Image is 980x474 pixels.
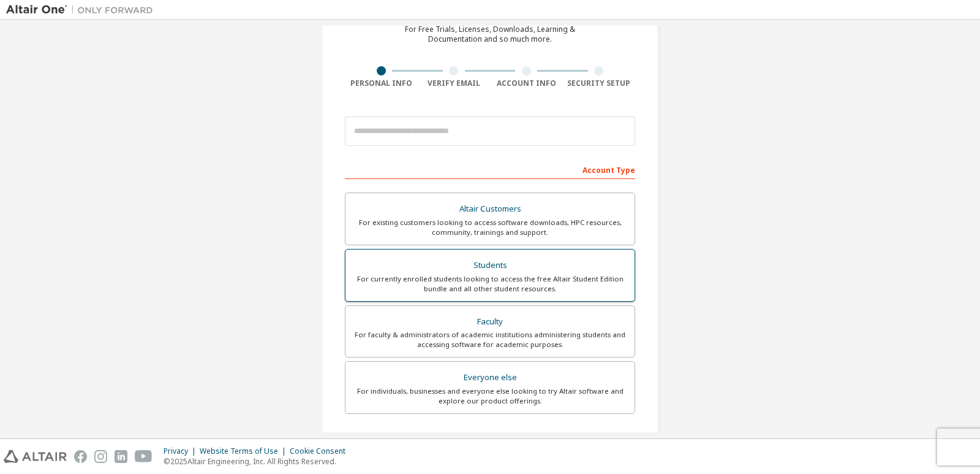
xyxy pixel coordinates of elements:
img: youtube.svg [135,450,153,463]
p: © 2025 Altair Engineering, Inc. All Rights Reserved. [164,456,353,467]
div: Altair Customers [353,201,627,218]
div: Verify Email [418,78,491,88]
img: linkedin.svg [115,450,127,463]
img: altair_logo.svg [4,450,67,463]
div: Security Setup [563,78,636,88]
div: Account Info [490,78,563,88]
div: For faculty & administrators of academic institutions administering students and accessing softwa... [353,330,627,350]
div: Cookie Consent [290,446,353,456]
div: Everyone else [353,369,627,386]
img: instagram.svg [94,450,107,463]
div: Faculty [353,313,627,331]
div: For individuals, businesses and everyone else looking to try Altair software and explore our prod... [353,386,627,406]
div: Personal Info [345,78,418,88]
img: Altair One [6,4,159,16]
div: Website Terms of Use [200,446,290,456]
div: Students [353,257,627,274]
div: For currently enrolled students looking to access the free Altair Student Edition bundle and all ... [353,274,627,294]
img: facebook.svg [74,450,87,463]
div: Privacy [164,446,200,456]
div: For Free Trials, Licenses, Downloads, Learning & Documentation and so much more. [405,25,575,44]
div: Account Type [345,159,635,179]
div: For existing customers looking to access software downloads, HPC resources, community, trainings ... [353,218,627,237]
